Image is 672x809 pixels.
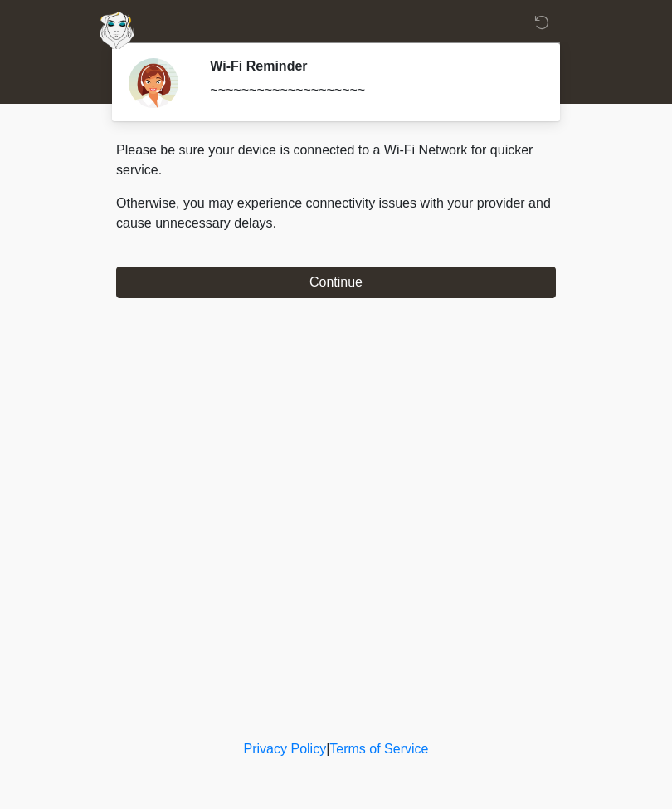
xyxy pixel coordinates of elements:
h2: Wi-Fi Reminder [210,58,531,74]
span: . [273,216,276,230]
a: Privacy Policy [244,742,327,756]
p: Please be sure your device is connected to a Wi-Fi Network for quicker service. [116,140,556,180]
a: | [326,742,329,756]
img: Aesthetically Yours Wellness Spa Logo [100,12,134,49]
a: Terms of Service [329,742,428,756]
img: Agent Avatar [129,58,178,108]
button: Continue [116,267,556,298]
div: ~~~~~~~~~~~~~~~~~~~~ [210,81,531,101]
p: Otherwise, you may experience connectivity issues with your provider and cause unnecessary delays [116,194,556,233]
